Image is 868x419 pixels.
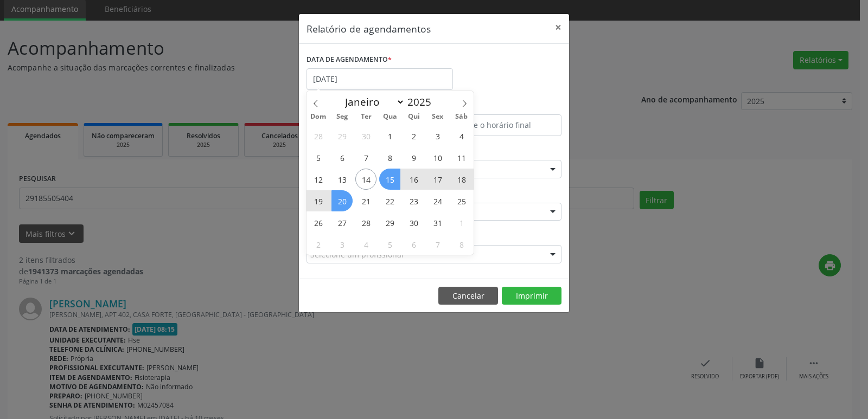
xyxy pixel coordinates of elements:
[379,212,400,233] span: Outubro 29, 2025
[355,169,376,190] span: Outubro 14, 2025
[355,147,376,168] span: Outubro 7, 2025
[355,234,376,255] span: Novembro 4, 2025
[379,190,400,211] span: Outubro 22, 2025
[308,234,329,255] span: Novembro 2, 2025
[379,169,400,190] span: Outubro 15, 2025
[307,68,453,90] input: Selecione uma data ou intervalo
[451,147,472,168] span: Outubro 11, 2025
[427,169,448,190] span: Outubro 17, 2025
[331,147,353,168] span: Outubro 6, 2025
[307,113,330,120] span: Dom
[451,169,472,190] span: Outubro 18, 2025
[451,212,472,233] span: Novembro 1, 2025
[378,113,402,120] span: Qua
[355,212,376,233] span: Outubro 28, 2025
[379,125,400,146] span: Outubro 1, 2025
[308,147,329,168] span: Outubro 5, 2025
[403,234,424,255] span: Novembro 6, 2025
[437,98,561,114] label: ATÉ
[331,169,353,190] span: Outubro 13, 2025
[427,212,448,233] span: Outubro 31, 2025
[427,125,448,146] span: Outubro 3, 2025
[403,190,424,211] span: Outubro 23, 2025
[427,234,448,255] span: Novembro 7, 2025
[307,51,392,68] label: DATA DE AGENDAMENTO
[355,125,376,146] span: Setembro 30, 2025
[427,147,448,168] span: Outubro 10, 2025
[330,113,354,120] span: Seg
[437,114,561,136] input: Selecione o horário final
[402,113,426,120] span: Qui
[426,113,450,120] span: Sex
[403,125,424,146] span: Outubro 2, 2025
[451,125,472,146] span: Outubro 4, 2025
[308,190,329,211] span: Outubro 19, 2025
[331,125,353,146] span: Setembro 29, 2025
[308,125,329,146] span: Setembro 28, 2025
[354,113,378,120] span: Ter
[379,234,400,255] span: Novembro 5, 2025
[451,190,472,211] span: Outubro 25, 2025
[310,249,404,260] span: Selecione um profissional
[308,169,329,190] span: Outubro 12, 2025
[307,22,431,36] h5: Relatório de agendamentos
[427,190,448,211] span: Outubro 24, 2025
[450,113,474,120] span: Sáb
[340,94,405,109] select: Month
[502,287,561,305] button: Imprimir
[331,190,353,211] span: Outubro 20, 2025
[405,95,441,109] input: Year
[331,234,353,255] span: Novembro 3, 2025
[379,147,400,168] span: Outubro 8, 2025
[403,169,424,190] span: Outubro 16, 2025
[308,212,329,233] span: Outubro 26, 2025
[403,212,424,233] span: Outubro 30, 2025
[331,212,353,233] span: Outubro 27, 2025
[451,234,472,255] span: Novembro 8, 2025
[355,190,376,211] span: Outubro 21, 2025
[438,287,498,305] button: Cancelar
[547,14,569,41] button: Close
[403,147,424,168] span: Outubro 9, 2025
